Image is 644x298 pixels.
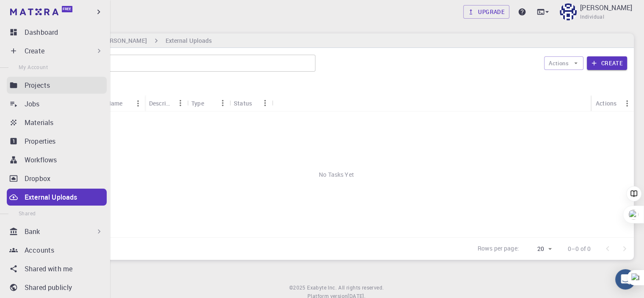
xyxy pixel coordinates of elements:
[187,95,229,111] div: Type
[7,114,107,131] a: Materials
[580,13,604,21] span: Individual
[560,3,577,20] img: Andreea Neacsu
[149,95,174,111] div: Description
[7,151,107,168] a: Workflows
[463,5,509,19] a: Upgrade
[587,56,627,70] button: Create
[522,243,554,255] div: 20
[25,80,50,90] p: Projects
[580,3,632,13] p: [PERSON_NAME]
[191,95,204,111] div: Type
[307,284,337,292] a: Exabyte Inc.
[7,42,107,59] div: Create
[289,284,307,292] span: © 2025
[591,95,634,111] div: Actions
[7,242,107,259] a: Accounts
[19,64,48,70] span: My Account
[25,282,72,292] p: Shared publicly
[596,95,616,111] div: Actions
[145,95,187,111] div: Description
[216,96,229,110] button: Menu
[7,279,107,296] a: Shared publicly
[7,260,107,277] a: Shared with me
[166,36,212,45] h6: External Uploads
[7,189,107,206] a: External Uploads
[544,56,583,70] button: Actions
[17,6,47,14] span: Support
[174,96,187,110] button: Menu
[7,133,107,150] a: Properties
[42,36,213,45] nav: breadcrumb
[25,173,50,184] p: Dropbox
[10,8,58,15] img: logo
[7,223,107,240] div: Bank
[25,155,57,165] p: Workflows
[25,226,40,237] p: Bank
[25,264,72,274] p: Shared with me
[7,24,107,41] a: Dashboard
[25,46,44,56] p: Create
[25,27,58,37] p: Dashboard
[478,244,519,254] p: Rows per page:
[7,95,107,112] a: Jobs
[25,99,40,109] p: Jobs
[234,95,252,111] div: Status
[25,136,56,146] p: Properties
[338,284,384,292] span: All rights reserved.
[107,95,123,111] div: Name
[19,210,36,217] span: Shared
[131,97,145,110] button: Menu
[102,95,145,111] div: Name
[258,96,272,110] button: Menu
[25,117,53,128] p: Materials
[25,245,54,255] p: Accounts
[25,192,77,202] p: External Uploads
[229,95,272,111] div: Status
[307,284,337,291] span: Exabyte Inc.
[620,97,634,110] button: Menu
[97,36,146,45] h6: [PERSON_NAME]
[7,77,107,94] a: Projects
[615,269,636,290] div: Open Intercom Messenger
[568,245,591,253] p: 0–0 of 0
[39,111,634,237] div: No Tasks Yet
[7,170,107,187] a: Dropbox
